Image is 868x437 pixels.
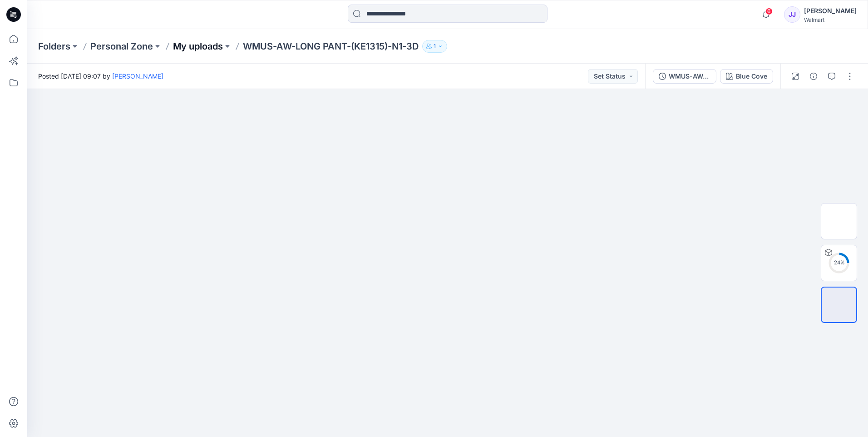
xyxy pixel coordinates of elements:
img: All colorways [822,295,856,314]
button: WMUS-AW-LONG PANT-(KE1315)-N1-3D [653,69,716,84]
a: Personal Zone [90,40,153,53]
div: JJ [784,6,800,23]
img: WMUS-AW-LONG PANT-(KE1315)-N1-3D Blue Cove [821,245,857,281]
span: 6 [765,8,773,15]
div: WMUS-AW-LONG PANT-(KE1315)-N1-3D [669,71,710,81]
a: My uploads [173,40,223,53]
button: Blue Cove [720,69,773,84]
img: Colorway Cover [821,212,857,231]
div: Blue Cove [736,71,767,81]
button: 1 [422,40,447,53]
div: 24 % [828,259,850,267]
div: Walmart [804,16,857,23]
a: [PERSON_NAME] [112,72,163,80]
button: Details [806,69,821,84]
span: Posted [DATE] 09:07 by [38,71,163,81]
a: Folders [38,40,70,53]
img: eyJhbGciOiJIUzI1NiIsImtpZCI6IjAiLCJzbHQiOiJzZXMiLCJ0eXAiOiJKV1QifQ.eyJkYXRhIjp7InR5cGUiOiJzdG9yYW... [221,127,675,437]
p: 1 [434,41,436,51]
p: WMUS-AW-LONG PANT-(KE1315)-N1-3D [243,40,419,53]
div: [PERSON_NAME] [804,5,857,16]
